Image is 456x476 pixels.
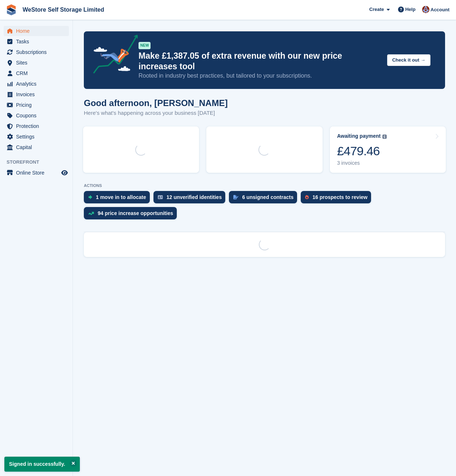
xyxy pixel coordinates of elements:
[16,121,60,131] span: Protection
[4,100,69,110] a: menu
[7,159,73,166] span: Storefront
[6,4,17,15] img: stora-icon-8386f47178a22dfd0bd8f6a31ec36ba5ce8667c1dd55bd0f319d3a0aa187defe.svg
[337,160,387,166] div: 3 invoices
[153,191,229,207] a: 12 unverified identities
[422,6,429,13] img: Anthony Hobbs
[337,144,387,159] div: £479.46
[20,4,107,16] a: WeStore Self Storage Limited
[16,68,60,78] span: CRM
[16,89,60,100] span: Invoices
[167,194,222,200] div: 12 unverified identities
[84,98,228,108] h1: Good afternoon, [PERSON_NAME]
[430,6,449,13] span: Account
[16,100,60,110] span: Pricing
[88,212,94,215] img: price_increase_opportunities-93ffe204e8149a01c8c9dc8f82e8f89637d9d84a8eef4429ea346261dce0b2c0.svg
[229,191,301,207] a: 6 unsigned contracts
[96,194,146,200] div: 1 move in to allocate
[382,134,387,139] img: icon-info-grey-7440780725fd019a000dd9b08b2336e03edf1995a4989e88bcd33f0948082b44.svg
[139,72,381,80] p: Rooted in industry best practices, but tailored to your subscriptions.
[4,168,69,178] a: menu
[330,126,446,173] a: Awaiting payment £479.46 3 invoices
[405,6,416,13] span: Help
[4,58,69,68] a: menu
[139,42,151,49] div: NEW
[16,58,60,68] span: Sites
[4,110,69,121] a: menu
[4,68,69,78] a: menu
[301,191,375,207] a: 16 prospects to review
[87,35,138,76] img: price-adjustments-announcement-icon-8257ccfd72463d97f412b2fc003d46551f7dbcb40ab6d574587a9cd5c0d94...
[387,54,430,66] button: Check it out →
[4,132,69,142] a: menu
[4,457,80,472] p: Signed in successfully.
[84,207,180,223] a: 94 price increase opportunities
[88,195,92,199] img: move_ins_to_allocate_icon-fdf77a2bb77ea45bf5b3d319d69a93e2d87916cf1d5bf7949dd705db3b84f3ca.svg
[4,79,69,89] a: menu
[139,51,381,72] p: Make £1,387.05 of extra revenue with our new price increases tool
[16,26,60,36] span: Home
[337,133,381,139] div: Awaiting payment
[305,195,309,199] img: prospect-51fa495bee0391a8d652442698ab0144808aea92771e9ea1ae160a38d050c398.svg
[84,109,228,117] p: Here's what's happening across your business [DATE]
[4,121,69,131] a: menu
[84,183,445,188] p: ACTIONS
[233,195,238,199] img: contract_signature_icon-13c848040528278c33f63329250d36e43548de30e8caae1d1a13099fd9432cc5.svg
[98,210,173,216] div: 94 price increase opportunities
[4,89,69,100] a: menu
[16,132,60,142] span: Settings
[312,194,367,200] div: 16 prospects to review
[60,168,69,177] a: Preview store
[16,110,60,121] span: Coupons
[242,194,293,200] div: 6 unsigned contracts
[158,195,163,199] img: verify_identity-adf6edd0f0f0b5bbfe63781bf79b02c33cf7c696d77639b501bdc392416b5a36.svg
[369,6,384,13] span: Create
[16,47,60,57] span: Subscriptions
[16,36,60,47] span: Tasks
[4,26,69,36] a: menu
[16,79,60,89] span: Analytics
[16,142,60,152] span: Capital
[84,191,153,207] a: 1 move in to allocate
[4,47,69,57] a: menu
[4,36,69,47] a: menu
[16,168,60,178] span: Online Store
[4,142,69,152] a: menu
